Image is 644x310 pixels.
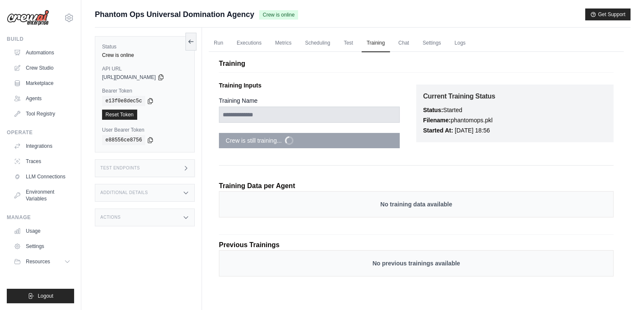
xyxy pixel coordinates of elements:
a: Chat [393,34,414,52]
a: Test [339,34,358,52]
button: Get Support [585,8,630,20]
label: Training Name [219,96,400,105]
label: API URL [102,65,188,72]
p: Training Data per Agent [219,181,295,191]
a: LLM Connections [10,170,74,183]
time: August 17, 2025 at 18:56 IST [455,127,490,134]
a: Marketplace [10,76,74,90]
a: Crew Studio [10,61,74,75]
div: Build [7,36,74,42]
label: Status [102,43,188,50]
a: Settings [417,34,446,52]
h3: Actions [100,215,121,220]
span: Phantom Ops Universal Domination Agency [95,8,254,20]
div: Crew is online [102,52,188,59]
a: Executions [232,34,267,52]
a: Automations [10,46,74,59]
code: e13f0e8dec5c [102,96,145,106]
img: Logo [7,10,49,26]
strong: Status: [423,107,443,113]
a: Run [209,34,228,52]
a: Tool Registry [10,107,74,121]
strong: Filename: [423,117,451,124]
a: Usage [10,224,74,238]
a: Integrations [10,139,74,153]
a: Reset Token [102,110,137,120]
p: Previous Trainings [219,240,614,250]
div: Manage [7,214,74,221]
p: Training [219,59,614,69]
p: Started [423,105,607,115]
a: Settings [10,240,74,253]
a: Environment Variables [10,185,74,206]
h3: Additional Details [100,190,148,195]
span: Resources [26,258,50,265]
p: No training data available [228,200,605,209]
strong: Started At: [423,127,453,134]
button: Logout [7,289,74,303]
button: Resources [10,255,74,268]
p: Training Inputs [219,81,416,90]
a: Agents [10,92,74,105]
p: No previous trainings available [228,259,605,268]
a: Metrics [270,34,297,52]
div: Operate [7,129,74,136]
span: Logout [38,293,53,299]
a: Scheduling [300,34,335,52]
label: Bearer Token [102,87,188,94]
label: User Bearer Token [102,127,188,133]
span: Crew is online [259,10,298,20]
button: Crew is still training... [219,133,400,148]
a: Training [362,34,390,52]
code: e88556ce8756 [102,135,145,145]
a: Logs [449,34,470,52]
a: Traces [10,155,74,168]
h3: Current Training Status [423,91,607,101]
p: phantomops.pkl [423,115,607,125]
span: [URL][DOMAIN_NAME] [102,74,156,81]
h3: Test Endpoints [100,166,140,171]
